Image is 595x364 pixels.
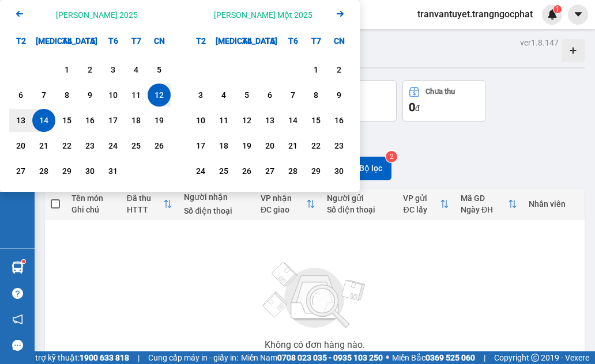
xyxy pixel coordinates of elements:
[32,109,55,132] div: Selected end date. Thứ Ba, tháng 10 14 2025. It's available.
[214,9,312,21] div: [PERSON_NAME] Một 2025
[408,7,542,21] span: tranvantuyet.trangngocphat
[397,189,455,219] th: Toggle SortBy
[402,80,486,122] button: Chưa thu0đ
[138,351,140,364] span: |
[59,139,75,153] div: 22
[55,134,78,157] div: Choose Thứ Tư, tháng 10 22 2025. It's available.
[331,63,347,77] div: 2
[327,134,351,157] div: Choose Chủ Nhật, tháng 11 23 2025. It's available.
[308,63,324,77] div: 1
[36,164,52,178] div: 28
[101,84,125,107] div: Choose Thứ Sáu, tháng 10 10 2025. It's available.
[235,160,258,183] div: Choose Thứ Tư, tháng 11 26 2025. It's available.
[258,160,281,183] div: Choose Thứ Năm, tháng 11 27 2025. It's available.
[308,139,324,153] div: 22
[547,9,558,20] img: icon-new-feature
[151,88,167,102] div: 12
[9,134,32,157] div: Choose Thứ Hai, tháng 10 20 2025. It's available.
[216,88,232,102] div: 4
[9,84,32,107] div: Choose Thứ Hai, tháng 10 6 2025. It's available.
[184,192,249,202] div: Người nhận
[13,139,29,153] div: 20
[148,84,171,107] div: Selected start date. Chủ Nhật, tháng 10 12 2025. It's available.
[55,84,78,107] div: Choose Thứ Tư, tháng 10 8 2025. It's available.
[235,29,258,52] div: T4
[125,29,148,52] div: T7
[239,113,255,127] div: 12
[101,29,125,52] div: T6
[55,160,78,183] div: Choose Thứ Tư, tháng 10 29 2025. It's available.
[78,109,101,132] div: Choose Thứ Năm, tháng 10 16 2025. It's available.
[281,84,304,107] div: Choose Thứ Sáu, tháng 11 7 2025. It's available.
[281,109,304,132] div: Choose Thứ Sáu, tháng 11 14 2025. It's available.
[71,205,115,214] div: Ghi chú
[9,160,32,183] div: Choose Thứ Hai, tháng 10 27 2025. It's available.
[82,139,98,153] div: 23
[304,58,327,81] div: Choose Thứ Bảy, tháng 11 1 2025. It's available.
[82,113,98,127] div: 16
[304,29,327,52] div: T7
[461,205,508,214] div: Ngày ĐH
[13,164,29,178] div: 27
[333,7,347,21] svg: Arrow Right
[12,340,23,351] span: message
[59,63,75,77] div: 1
[216,139,232,153] div: 18
[281,29,304,52] div: T6
[285,113,301,127] div: 14
[23,351,129,364] span: Hỗ trợ kỹ thuật:
[327,84,351,107] div: Choose Chủ Nhật, tháng 11 9 2025. It's available.
[531,354,539,362] span: copyright
[125,58,148,81] div: Choose Thứ Bảy, tháng 10 4 2025. It's available.
[127,205,164,214] div: HTTT
[235,134,258,157] div: Choose Thứ Tư, tháng 11 19 2025. It's available.
[212,84,235,107] div: Choose Thứ Ba, tháng 11 4 2025. It's available.
[32,160,55,183] div: Choose Thứ Ba, tháng 10 28 2025. It's available.
[415,104,420,113] span: đ
[189,109,212,132] div: Choose Thứ Hai, tháng 11 10 2025. It's available.
[151,63,167,77] div: 5
[101,160,125,183] div: Choose Thứ Sáu, tháng 10 31 2025. It's available.
[78,29,101,52] div: T5
[193,88,209,102] div: 3
[9,29,32,52] div: T2
[261,205,306,214] div: ĐC giao
[82,164,98,178] div: 30
[425,353,475,362] strong: 0369 525 060
[216,113,232,127] div: 11
[78,84,101,107] div: Choose Thứ Năm, tháng 10 9 2025. It's available.
[327,160,351,183] div: Choose Chủ Nhật, tháng 11 30 2025. It's available.
[12,261,24,274] img: warehouse-icon
[101,109,125,132] div: Choose Thứ Sáu, tháng 10 17 2025. It's available.
[261,194,306,203] div: VP nhận
[285,88,301,102] div: 7
[59,113,75,127] div: 15
[239,164,255,178] div: 26
[36,113,52,127] div: 14
[127,194,164,203] div: Đã thu
[9,109,32,132] div: Choose Thứ Hai, tháng 10 13 2025. It's available.
[189,29,212,52] div: T2
[71,194,115,203] div: Tên món
[403,205,440,214] div: ĐC lấy
[262,113,278,127] div: 13
[13,113,29,127] div: 13
[148,109,171,132] div: Choose Chủ Nhật, tháng 10 19 2025. It's available.
[239,139,255,153] div: 19
[235,84,258,107] div: Choose Thứ Tư, tháng 11 5 2025. It's available.
[331,157,391,180] button: Bộ lọc
[189,84,212,107] div: Choose Thứ Hai, tháng 11 3 2025. It's available.
[55,29,78,52] div: T4
[12,288,23,299] span: question-circle
[331,164,347,178] div: 30
[148,134,171,157] div: Choose Chủ Nhật, tháng 10 26 2025. It's available.
[125,134,148,157] div: Choose Thứ Bảy, tháng 10 25 2025. It's available.
[327,29,351,52] div: CN
[258,134,281,157] div: Choose Thứ Năm, tháng 11 20 2025. It's available.
[59,164,75,178] div: 29
[82,88,98,102] div: 9
[13,7,27,22] button: Previous month.
[36,139,52,153] div: 21
[80,353,129,362] strong: 1900 633 818
[216,164,232,178] div: 25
